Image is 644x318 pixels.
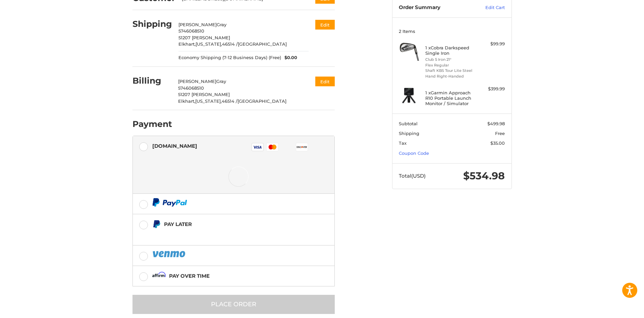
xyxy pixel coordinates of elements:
img: PayPal icon [152,198,187,207]
a: Edit Cart [471,4,505,11]
span: $499.98 [487,121,505,126]
div: Pay over time [169,270,210,281]
h2: Billing [132,76,172,86]
span: Subtotal [399,121,418,126]
li: Hand Right-Handed [425,74,477,79]
div: Pay Later [164,219,292,230]
span: Economy Shipping (7-12 Business Days) (Free) [178,54,281,61]
h2: Payment [132,119,172,129]
span: Tax [399,140,407,146]
span: Gray [216,79,226,84]
a: Coupon Code [399,150,429,156]
div: $399.99 [478,86,505,92]
span: [US_STATE], [196,41,222,47]
span: [GEOGRAPHIC_DATA] [237,98,286,104]
span: [US_STATE], [195,98,222,104]
img: Pay Later icon [152,220,161,228]
span: 51207 [PERSON_NAME] [178,35,230,40]
h4: 1 x Garmin Approach R10 Portable Launch Monitor / Simulator [425,90,477,106]
div: $99.99 [478,41,505,47]
span: 46514 / [222,98,237,104]
span: 46514 / [222,41,238,47]
h2: Shipping [132,19,172,29]
span: Elkhart, [178,98,195,104]
span: [GEOGRAPHIC_DATA] [238,41,287,47]
div: [DOMAIN_NAME] [152,140,197,151]
span: $0.00 [281,54,297,61]
span: $35.00 [490,140,505,146]
span: Shipping [399,131,419,136]
h3: 2 Items [399,29,505,34]
li: Shaft KBS Tour Lite Steel [425,68,477,74]
span: Total (USD) [399,173,426,179]
span: Free [495,131,505,136]
button: Edit [315,20,335,30]
img: PayPal icon [152,250,186,258]
img: Affirm icon [152,272,166,280]
li: Flex Regular [425,62,477,68]
span: 5746068510 [178,85,204,91]
span: [PERSON_NAME] [178,79,216,84]
span: $534.98 [463,170,505,182]
li: Club 5 Iron 21° [425,57,477,62]
button: Place Order [132,295,335,314]
h3: Order Summary [399,4,471,11]
span: 5746068510 [178,28,204,34]
span: 51207 [PERSON_NAME] [178,92,230,97]
button: Edit [315,77,335,86]
span: Elkhart, [178,41,196,47]
span: [PERSON_NAME] [178,22,217,27]
span: Gray [217,22,226,27]
h4: 1 x Cobra Darkspeed Single Iron [425,45,477,56]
